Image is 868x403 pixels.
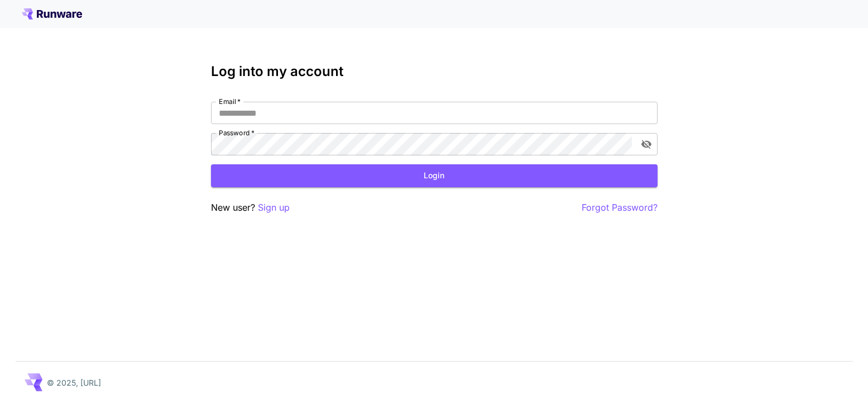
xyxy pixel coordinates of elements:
[258,201,290,215] button: Sign up
[219,97,241,106] label: Email
[47,377,101,388] p: © 2025, [URL]
[582,201,658,215] button: Forgot Password?
[211,64,658,79] h3: Log into my account
[211,201,290,215] p: New user?
[219,128,255,138] label: Password
[211,164,658,187] button: Login
[636,134,656,154] button: toggle password visibility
